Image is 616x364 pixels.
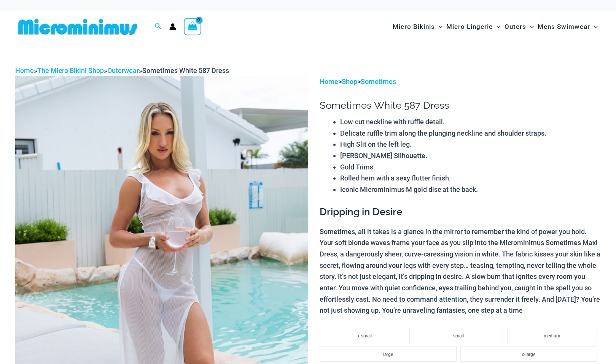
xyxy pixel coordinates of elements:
[320,100,601,111] h1: Sometimes White 587 Dress
[507,328,597,343] li: medium
[493,17,500,36] span: Menu Toggle
[460,347,597,362] li: x-large
[155,22,162,32] a: Search icon link
[503,15,536,38] a: OutersMenu ToggleMenu Toggle
[320,328,409,343] li: x-small
[340,173,601,184] li: Rolled hem with a sexy flutter finish.
[340,128,601,139] li: Delicate ruffle trim along the plunging neckline and shoulder straps.
[320,226,601,317] p: Sometimes, all it takes is a glance in the mirror to remember the kind of power you hold. Your so...
[320,206,601,218] h3: Dripping in Desire
[15,18,140,35] img: MM SHOP LOGO FLAT
[340,116,601,128] li: Low-cut neckline with ruffle detail.
[390,14,601,40] nav: Site Navigation
[357,333,372,339] span: x-small
[590,17,598,36] span: Menu Toggle
[383,352,393,357] span: large
[340,161,601,173] li: Gold Trims.
[526,17,534,36] span: Menu Toggle
[544,333,560,339] span: medium
[142,66,229,74] span: Sometimes White 587 Dress
[505,17,526,36] span: Outers
[320,347,456,362] li: large
[342,78,357,85] a: Shop
[453,333,464,339] span: small
[340,150,601,161] li: [PERSON_NAME] Silhouette.
[393,17,435,36] span: Micro Bikinis
[538,17,590,36] span: Mens Swimwear
[107,66,139,74] a: Outerwear
[37,66,104,74] a: The Micro Bikini Shop
[435,17,443,36] span: Menu Toggle
[340,139,601,150] li: High Slit on the left leg.
[391,15,444,38] a: Micro BikinisMenu ToggleMenu Toggle
[320,76,601,87] p: > >
[320,78,338,85] a: Home
[522,352,535,357] span: x-large
[414,328,503,343] li: small
[361,78,396,85] a: Sometimes
[444,15,502,38] a: Micro LingerieMenu ToggleMenu Toggle
[15,66,229,74] span: » » »
[169,23,176,30] a: Account icon link
[536,15,600,38] a: Mens SwimwearMenu ToggleMenu Toggle
[446,17,493,36] span: Micro Lingerie
[184,18,201,35] a: View Shopping Cart, empty
[15,66,34,74] a: Home
[340,184,601,195] li: Iconic Microminimus M gold disc at the back.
